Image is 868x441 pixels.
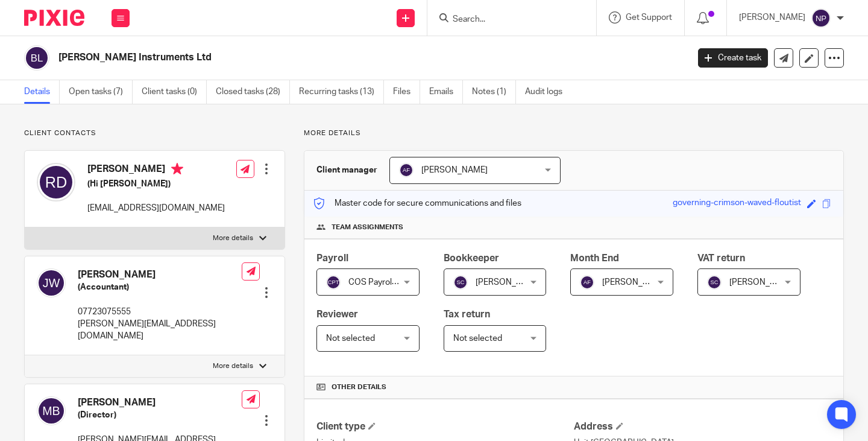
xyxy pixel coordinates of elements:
a: Details [24,80,60,104]
h4: [PERSON_NAME] [78,396,242,409]
p: 07723075555 [78,306,242,318]
h5: (Director) [78,409,242,421]
img: svg%3E [326,275,341,290]
input: Search [451,14,560,25]
div: governing-crimson-waved-floutist [673,197,801,211]
h4: Client type [316,420,574,433]
span: Not selected [453,334,502,343]
h4: Address [574,420,831,433]
span: [PERSON_NAME] [602,278,668,287]
a: Notes (1) [472,80,516,104]
h5: (Hi [PERSON_NAME]) [87,178,225,190]
span: Other details [332,382,386,392]
img: svg%3E [399,163,414,177]
p: [PERSON_NAME][EMAIL_ADDRESS][DOMAIN_NAME] [78,318,242,343]
span: [PERSON_NAME] [421,166,488,174]
a: Emails [429,80,463,104]
span: Bookkeeper [444,253,499,263]
a: Client tasks (0) [142,80,207,104]
h4: [PERSON_NAME] [78,268,242,281]
p: [EMAIL_ADDRESS][DOMAIN_NAME] [87,202,225,214]
span: Reviewer [316,309,358,319]
img: svg%3E [24,45,49,71]
img: Pixie [24,10,84,26]
span: Tax return [444,309,490,319]
span: Payroll [316,253,348,263]
p: [PERSON_NAME] [739,11,805,24]
img: svg%3E [707,275,722,290]
span: COS Payroll Team [348,278,415,287]
a: Open tasks (7) [69,80,133,104]
a: Create task [698,48,768,68]
span: Get Support [626,13,672,22]
i: Primary [171,163,183,175]
span: Not selected [326,334,375,343]
h5: (Accountant) [78,281,242,293]
img: svg%3E [811,8,831,28]
h3: Client manager [316,164,377,176]
a: Recurring tasks (13) [299,80,384,104]
span: VAT return [697,253,745,263]
a: Files [393,80,420,104]
span: [PERSON_NAME] [729,278,796,287]
img: svg%3E [37,268,66,297]
img: svg%3E [37,396,66,425]
p: Master code for secure communications and files [313,197,521,209]
p: More details [213,361,253,371]
span: Month End [570,253,619,263]
img: svg%3E [37,163,75,201]
span: [PERSON_NAME] [476,278,542,287]
p: More details [304,128,844,138]
a: Audit logs [525,80,571,104]
p: More details [213,233,253,243]
h2: [PERSON_NAME] Instruments Ltd [58,51,556,64]
a: Closed tasks (28) [216,80,290,104]
span: Team assignments [332,223,403,232]
p: Client contacts [24,128,285,138]
img: svg%3E [580,275,594,290]
img: svg%3E [453,275,468,290]
h4: [PERSON_NAME] [87,163,225,178]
